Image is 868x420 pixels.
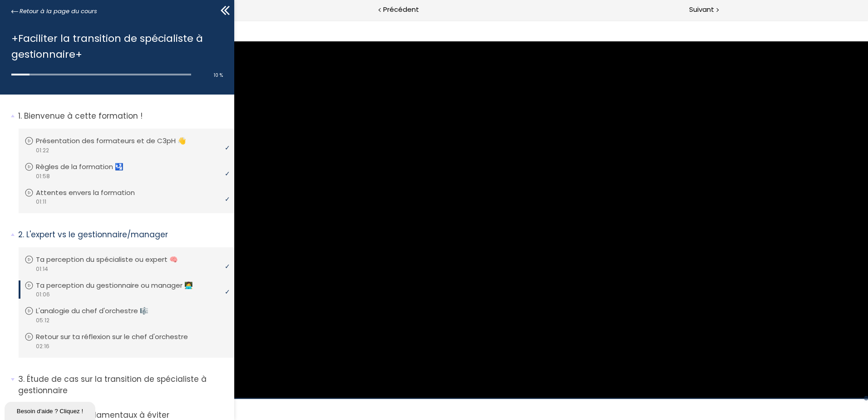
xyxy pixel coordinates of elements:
span: 02:16 [35,342,49,350]
span: 01:11 [35,198,46,206]
span: 05:12 [35,316,49,325]
span: Suivant [689,4,714,15]
p: Attentes envers la formation [36,188,148,198]
span: Précédent [383,4,419,15]
span: 10 % [214,72,223,79]
iframe: chat widget [5,400,97,420]
h1: +Faciliter la transition de spécialiste à gestionnaire+ [11,30,218,62]
p: Étude de cas sur la transition de spécialiste à gestionnaire [18,374,227,396]
span: 01:58 [35,172,50,180]
a: Retour à la page du cours [11,6,97,16]
span: 01:06 [35,290,50,299]
span: 3. [18,374,25,385]
p: Retour sur ta réflexion sur le chef d'orchestre [36,332,202,342]
p: Ta perception du spécialiste ou expert 🧠 [36,255,192,265]
span: 1. [18,110,22,122]
p: Ta perception du gestionnaire ou manager 👩‍💻 [36,280,207,290]
p: Règles de la formation 🛂 [36,162,137,172]
span: Retour à la page du cours [20,6,97,16]
span: 01:14 [35,265,48,273]
span: 01:22 [35,146,49,155]
p: Bienvenue à cette formation ! [18,110,227,122]
p: L'analogie du chef d'orchestre 🎼 [36,306,162,316]
p: L'expert vs le gestionnaire/manager [18,229,227,240]
p: Présentation des formateurs et de C3pH 👋 [36,136,200,146]
span: 2. [18,229,24,240]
